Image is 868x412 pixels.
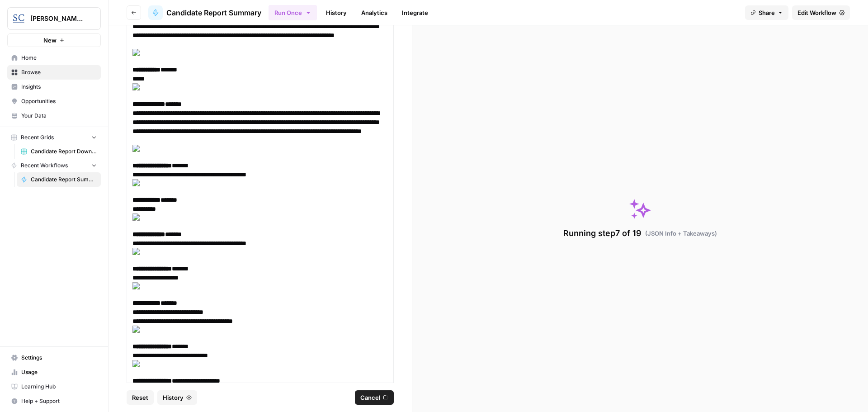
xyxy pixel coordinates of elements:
[21,368,97,376] span: Usage
[21,383,97,391] span: Learning Hub
[132,49,381,56] img: clip_image082.gif
[7,33,101,47] button: New
[21,397,97,405] span: Help + Support
[7,94,101,109] a: Opportunities
[17,172,101,187] a: Candidate Report Summary
[7,394,101,408] button: Help + Support
[396,5,434,20] a: Integrate
[7,109,101,123] a: Your Data
[132,248,381,255] img: clip_image081.gif
[132,282,381,289] img: clip_image082.gif
[745,5,788,20] button: Share
[21,54,97,62] span: Home
[132,326,381,333] img: clip_image081.gif
[7,365,101,379] a: Usage
[127,390,154,405] button: Reset
[797,8,836,17] span: Edit Workflow
[7,350,101,365] a: Settings
[355,390,394,405] button: Cancel
[163,393,184,402] span: History
[645,229,717,238] span: ( JSON Info + Takeaways )
[132,179,381,186] img: clip_image082.gif
[7,379,101,394] a: Learning Hub
[132,83,381,90] img: clip_image080.gif
[356,5,393,20] a: Analytics
[132,145,381,152] img: clip_image081.gif
[157,390,197,405] button: History
[7,51,101,65] a: Home
[7,159,101,172] button: Recent Workflows
[269,5,317,20] button: Run Once
[21,68,97,76] span: Browse
[31,175,97,184] span: Candidate Report Summary
[759,8,775,17] span: Share
[30,14,85,23] span: [PERSON_NAME] LA
[43,36,57,45] span: New
[21,97,97,105] span: Opportunities
[360,393,380,402] span: Cancel
[148,5,261,20] a: Candidate Report Summary
[21,161,68,170] span: Recent Workflows
[31,147,97,156] span: Candidate Report Download Sheet
[166,7,261,18] span: Candidate Report Summary
[7,65,101,80] a: Browse
[7,7,101,30] button: Workspace: Stanton Chase LA
[21,354,97,362] span: Settings
[792,5,850,20] a: Edit Workflow
[132,393,148,402] span: Reset
[10,10,27,27] img: Stanton Chase LA Logo
[321,5,352,20] a: History
[21,83,97,91] span: Insights
[132,213,381,221] img: clip_image080.gif
[21,112,97,120] span: Your Data
[563,227,717,240] div: Running step 7 of 19
[17,144,101,159] a: Candidate Report Download Sheet
[132,360,381,367] img: clip_image083.gif
[7,80,101,94] a: Insights
[21,133,54,142] span: Recent Grids
[7,131,101,144] button: Recent Grids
